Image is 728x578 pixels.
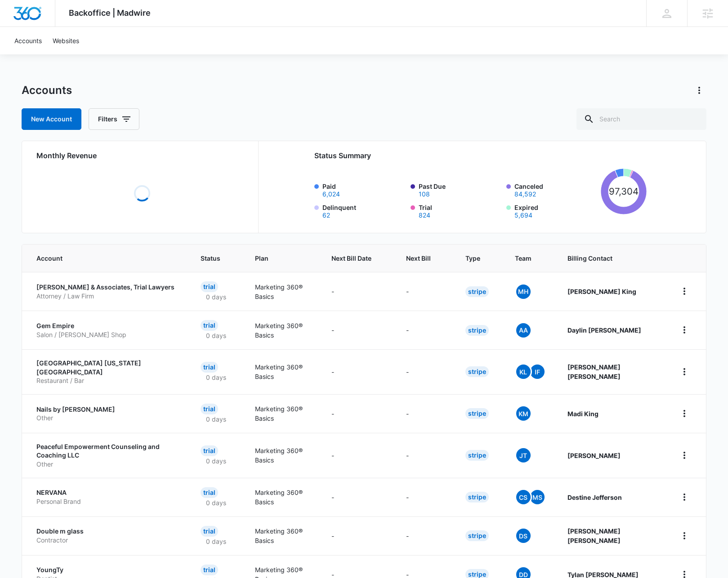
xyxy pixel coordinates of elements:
[201,445,218,456] div: Trial
[465,530,489,541] div: Stripe
[36,405,179,414] p: Nails by [PERSON_NAME]
[567,452,621,459] strong: [PERSON_NAME]
[89,108,139,130] button: Filters
[22,108,81,130] a: New Account
[516,529,531,543] span: DS
[515,253,533,263] span: Team
[255,282,310,301] p: Marketing 360® Basics
[36,376,179,385] p: Restaurant / Bar
[465,408,489,419] div: Stripe
[36,527,179,536] p: Double m glass
[530,365,545,379] span: IF
[395,516,455,555] td: -
[514,203,597,218] label: Expired
[201,526,218,537] div: Trial
[419,182,501,197] label: Past Due
[36,283,179,300] a: [PERSON_NAME] & Associates, Trial LawyersAttorney / Law Firm
[36,413,179,422] p: Other
[36,497,179,506] p: Personal Brand
[406,253,431,263] span: Next Bill
[201,320,218,331] div: Trial
[36,536,179,545] p: Contractor
[677,490,692,504] button: home
[567,288,636,295] strong: [PERSON_NAME] King
[201,373,232,382] p: 0 days
[36,488,179,506] a: NERVANAPersonal Brand
[36,253,166,263] span: Account
[395,478,455,516] td: -
[36,488,179,497] p: NERVANA
[201,456,232,466] p: 0 days
[36,405,179,422] a: Nails by [PERSON_NAME]Other
[677,406,692,421] button: home
[255,488,310,507] p: Marketing 360® Basics
[201,537,232,546] p: 0 days
[677,529,692,543] button: home
[314,150,647,161] h2: Status Summary
[201,404,218,414] div: Trial
[36,565,179,574] p: YoungTy
[321,311,395,349] td: -
[47,27,85,54] a: Websites
[255,446,310,465] p: Marketing 360® Basics
[516,323,531,338] span: AA
[255,362,310,381] p: Marketing 360® Basics
[677,284,692,298] button: home
[322,191,340,197] button: Paid
[567,527,621,544] strong: [PERSON_NAME] [PERSON_NAME]
[22,84,72,97] h1: Accounts
[321,272,395,311] td: -
[395,311,455,349] td: -
[514,191,536,197] button: Canceled
[465,492,489,502] div: Stripe
[516,365,531,379] span: KL
[36,442,179,460] p: Peaceful Empowerment Counseling and Coaching LLC
[201,292,232,302] p: 0 days
[201,253,220,263] span: Status
[36,283,179,292] p: [PERSON_NAME] & Associates, Trial Lawyers
[255,253,310,263] span: Plan
[321,478,395,516] td: -
[255,404,310,423] p: Marketing 360® Basics
[321,349,395,394] td: -
[514,182,597,197] label: Canceled
[465,366,489,377] div: Stripe
[201,414,232,424] p: 0 days
[516,490,531,504] span: CS
[395,433,455,478] td: -
[677,448,692,462] button: home
[322,182,405,197] label: Paid
[567,410,598,418] strong: Madi King
[465,450,489,461] div: Stripe
[36,460,179,469] p: Other
[514,212,532,218] button: Expired
[36,321,179,330] p: Gem Empire
[321,433,395,478] td: -
[201,565,218,575] div: Trial
[395,272,455,311] td: -
[516,285,531,299] span: MH
[567,326,641,334] strong: Daylin [PERSON_NAME]
[677,323,692,337] button: home
[609,186,639,197] tspan: 97,304
[516,406,531,421] span: KM
[255,526,310,545] p: Marketing 360® Basics
[567,494,622,501] strong: Destine Jefferson
[36,292,179,301] p: Attorney / Law Firm
[9,27,47,54] a: Accounts
[576,108,706,130] input: Search
[419,191,430,197] button: Past Due
[465,286,489,297] div: Stripe
[36,321,179,339] a: Gem EmpireSalon / [PERSON_NAME] Shop
[201,331,232,340] p: 0 days
[201,281,218,292] div: Trial
[419,212,430,218] button: Trial
[36,442,179,469] a: Peaceful Empowerment Counseling and Coaching LLCOther
[36,527,179,544] a: Double m glassContractor
[677,365,692,379] button: home
[36,359,179,376] p: [GEOGRAPHIC_DATA] [US_STATE][GEOGRAPHIC_DATA]
[465,325,489,336] div: Stripe
[201,362,218,373] div: Trial
[322,203,405,218] label: Delinquent
[36,150,247,161] h2: Monthly Revenue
